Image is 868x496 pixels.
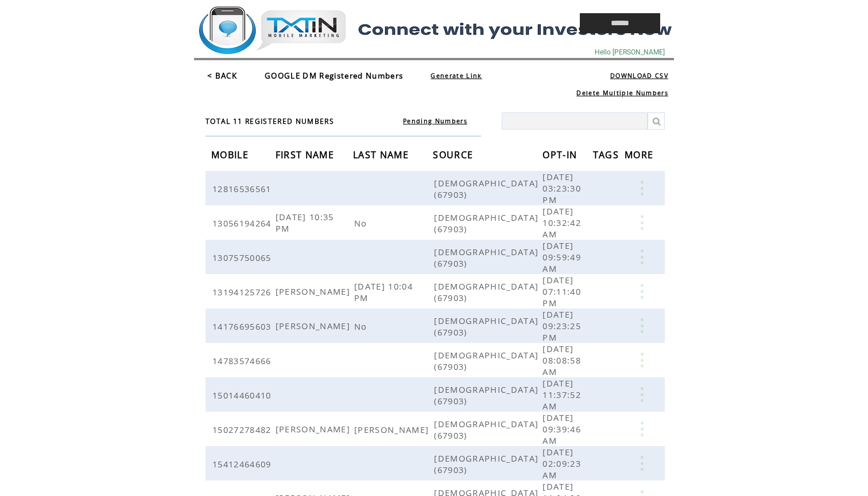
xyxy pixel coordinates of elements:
[542,343,581,377] span: [DATE] 08:08:58 AM
[434,280,538,303] span: [DEMOGRAPHIC_DATA] (67903)
[354,217,370,229] span: No
[542,146,580,167] span: OPT-IN
[403,117,467,125] a: Pending Numbers
[434,452,538,475] span: [DEMOGRAPHIC_DATA] (67903)
[542,377,581,412] span: [DATE] 11:37:52 AM
[211,146,251,167] span: MOBILE
[595,48,665,56] span: Hello [PERSON_NAME]
[353,151,412,158] a: LAST NAME
[212,252,274,263] span: 13075750065
[434,349,538,372] span: [DEMOGRAPHIC_DATA] (67903)
[542,240,581,274] span: [DATE] 09:59:49 AM
[542,412,581,446] span: [DATE] 09:39:46 AM
[542,446,581,481] span: [DATE] 02:09:23 AM
[212,424,274,435] span: 15027278482
[434,246,538,269] span: [DEMOGRAPHIC_DATA] (67903)
[434,418,538,441] span: [DEMOGRAPHIC_DATA] (67903)
[212,355,274,366] span: 14783574666
[593,151,622,158] a: TAGS
[542,151,580,158] a: OPT-IN
[433,146,476,167] span: SOURCE
[276,286,353,297] span: [PERSON_NAME]
[354,280,413,303] span: [DATE] 10:04 PM
[206,116,334,126] span: TOTAL 11 REGISTERED NUMBERS
[434,384,538,407] span: [DEMOGRAPHIC_DATA] (67903)
[207,71,237,81] a: < BACK
[625,146,656,167] span: MORE
[542,308,581,343] span: [DATE] 09:23:25 PM
[212,286,274,298] span: 13194125726
[212,183,274,194] span: 12816536561
[576,89,668,97] a: Delete Multiple Numbers
[212,458,274,470] span: 15412464609
[354,321,370,332] span: No
[276,151,337,158] a: FIRST NAME
[354,424,432,435] span: [PERSON_NAME]
[276,320,353,331] span: [PERSON_NAME]
[542,171,581,205] span: [DATE] 03:23:30 PM
[593,146,622,167] span: TAGS
[434,212,538,235] span: [DEMOGRAPHIC_DATA] (67903)
[265,71,403,81] span: GOOGLE DM Registered Numbers
[212,389,274,401] span: 15014460410
[212,321,274,332] span: 14176695603
[276,146,337,167] span: FIRST NAME
[353,146,412,167] span: LAST NAME
[542,274,581,308] span: [DATE] 07:11:40 PM
[610,72,668,80] a: DOWNLOAD CSV
[431,72,482,80] a: Generate Link
[434,315,538,338] span: [DEMOGRAPHIC_DATA] (67903)
[212,217,274,229] span: 13056194264
[276,211,334,234] span: [DATE] 10:35 PM
[433,151,476,158] a: SOURCE
[542,205,581,240] span: [DATE] 10:32:42 AM
[211,151,251,158] a: MOBILE
[434,177,538,200] span: [DEMOGRAPHIC_DATA] (67903)
[276,423,353,435] span: [PERSON_NAME]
